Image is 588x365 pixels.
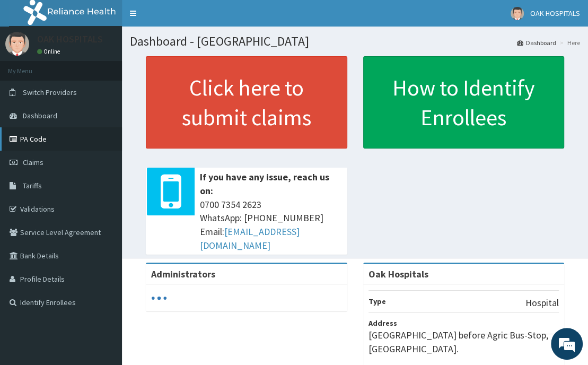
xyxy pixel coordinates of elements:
[530,8,580,18] span: OAK HOSPITALS
[200,225,300,251] a: [EMAIL_ADDRESS][DOMAIN_NAME]
[200,171,329,197] b: If you have any issue, reach us on:
[557,38,580,47] li: Here
[363,56,565,149] a: How to Identify Enrollees
[151,268,215,280] b: Administrators
[368,297,386,306] b: Type
[368,268,428,280] strong: Oak Hospitals
[5,32,29,56] img: User Image
[517,38,556,47] a: Dashboard
[23,88,77,97] span: Switch Providers
[146,56,347,149] a: Click here to submit claims
[37,48,63,55] a: Online
[525,296,559,310] p: Hospital
[151,290,167,306] svg: audio-loading
[511,7,524,20] img: User Image
[368,318,397,328] b: Address
[200,198,342,253] span: 0700 7354 2623 WhatsApp: [PHONE_NUMBER] Email:
[130,34,580,48] h1: Dashboard - [GEOGRAPHIC_DATA]
[368,328,559,355] p: [GEOGRAPHIC_DATA] before Agric Bus-Stop, [GEOGRAPHIC_DATA].
[23,111,57,120] span: Dashboard
[37,34,103,44] p: OAK HOSPITALS
[23,181,42,190] span: Tariffs
[23,158,43,167] span: Claims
